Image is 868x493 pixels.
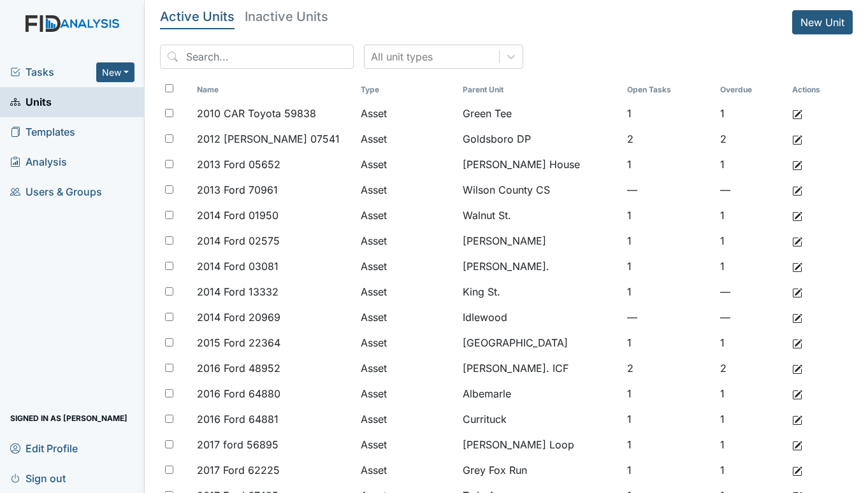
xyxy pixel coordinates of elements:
td: 1 [715,203,787,228]
span: 2017 ford 56895 [197,437,278,452]
th: Toggle SortBy [622,79,715,101]
td: 1 [715,254,787,279]
button: New [96,62,134,82]
td: Walnut St. [458,203,622,228]
td: 1 [622,254,715,279]
td: 1 [715,432,787,457]
td: 2 [622,355,715,381]
td: Grey Fox Run [458,457,622,483]
td: [PERSON_NAME] Loop [458,432,622,457]
td: 2 [715,126,787,152]
td: Asset [356,279,458,304]
td: Asset [356,330,458,355]
span: Sign out [10,468,66,488]
span: 2015 Ford 22364 [197,335,280,350]
td: Idlewood [458,304,622,330]
span: Edit Profile [10,438,78,458]
th: Toggle SortBy [356,79,458,101]
td: [GEOGRAPHIC_DATA] [458,330,622,355]
td: King St. [458,279,622,304]
td: — [715,177,787,203]
span: Units [10,92,52,112]
h5: Inactive Units [245,10,328,23]
td: Asset [356,381,458,406]
td: 1 [715,152,787,177]
a: New Unit [792,10,853,34]
td: 1 [622,381,715,406]
th: Actions [787,79,851,101]
input: Search... [160,45,354,69]
td: 1 [715,228,787,254]
span: 2017 Ford 62225 [197,462,280,478]
span: 2012 [PERSON_NAME] 07541 [197,131,340,146]
td: 1 [715,457,787,483]
td: 2 [622,126,715,152]
td: — [715,279,787,304]
a: Tasks [10,64,96,80]
th: Toggle SortBy [192,79,356,101]
td: Asset [356,152,458,177]
td: Green Tee [458,101,622,126]
span: 2014 Ford 13332 [197,284,278,299]
td: Asset [356,203,458,228]
td: 1 [715,101,787,126]
td: 1 [715,330,787,355]
span: 2010 CAR Toyota 59838 [197,106,316,121]
td: — [622,304,715,330]
span: 2014 Ford 02575 [197,233,280,248]
td: 1 [622,432,715,457]
td: — [715,304,787,330]
td: Asset [356,304,458,330]
td: Albemarle [458,381,622,406]
td: 1 [622,457,715,483]
td: 1 [622,228,715,254]
span: Templates [10,122,75,142]
td: Asset [356,101,458,126]
span: 2013 Ford 05652 [197,157,280,172]
input: Toggle All Rows Selected [165,84,173,92]
td: 1 [622,203,715,228]
td: Goldsboro DP [458,126,622,152]
span: Users & Groups [10,182,102,202]
span: 2016 Ford 48952 [197,361,280,376]
td: Asset [356,254,458,279]
td: Asset [356,457,458,483]
td: [PERSON_NAME] House [458,152,622,177]
td: 1 [622,152,715,177]
td: 2 [715,355,787,381]
span: Signed in as [PERSON_NAME] [10,408,127,428]
span: Analysis [10,152,67,172]
td: 1 [715,406,787,432]
td: 1 [622,406,715,432]
td: 1 [622,101,715,126]
td: Asset [356,228,458,254]
span: 2014 Ford 03081 [197,259,278,274]
td: Wilson County CS [458,177,622,203]
th: Toggle SortBy [458,79,622,101]
td: 1 [622,330,715,355]
span: 2013 Ford 70961 [197,182,278,197]
span: 2014 Ford 20969 [197,310,280,325]
div: All unit types [371,49,433,64]
span: 2014 Ford 01950 [197,208,278,223]
th: Toggle SortBy [715,79,787,101]
td: Asset [356,355,458,381]
td: Asset [356,126,458,152]
td: [PERSON_NAME] [458,228,622,254]
td: Asset [356,406,458,432]
td: Currituck [458,406,622,432]
td: Asset [356,432,458,457]
td: [PERSON_NAME]. ICF [458,355,622,381]
td: Asset [356,177,458,203]
span: 2016 Ford 64880 [197,386,280,401]
td: 1 [715,381,787,406]
td: — [622,177,715,203]
h5: Active Units [160,10,235,23]
td: 1 [622,279,715,304]
td: [PERSON_NAME]. [458,254,622,279]
span: 2016 Ford 64881 [197,411,278,427]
